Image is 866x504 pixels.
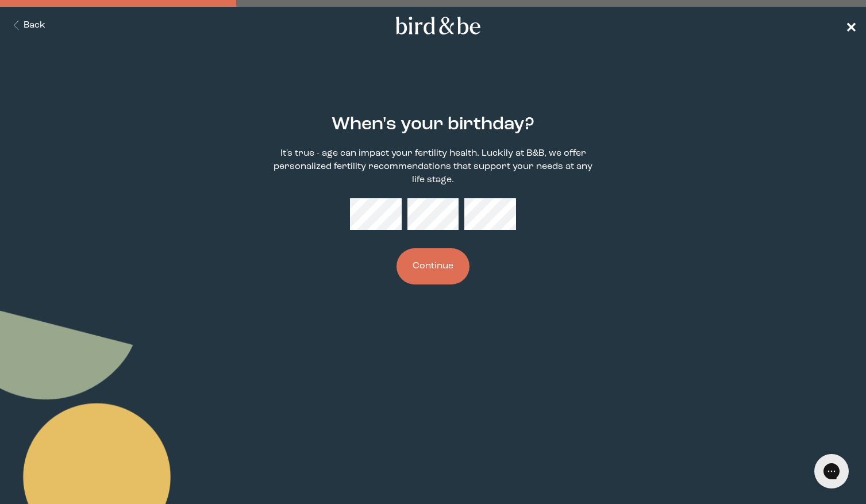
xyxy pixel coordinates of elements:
[9,19,45,32] button: Back Button
[845,19,857,33] span: ✕
[332,111,534,138] h2: When's your birthday?
[397,248,469,284] button: Continue
[809,450,855,493] iframe: Gorgias live chat messenger
[845,16,857,36] a: ✕
[267,147,599,187] p: It's true - age can impact your fertility health. Luckily at B&B, we offer personalized fertility...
